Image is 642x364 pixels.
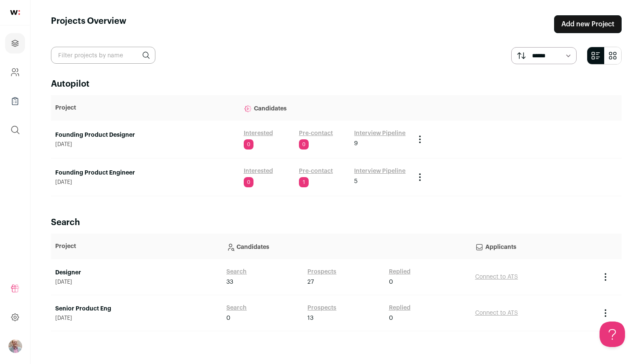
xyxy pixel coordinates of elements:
[51,15,127,33] h1: Projects Overview
[389,278,393,286] span: 0
[55,315,218,322] span: [DATE]
[307,314,313,322] span: 13
[244,129,273,138] a: Interested
[389,268,411,276] a: Replied
[475,274,518,280] a: Connect to ATS
[5,91,25,111] a: Company Lists
[55,131,235,139] a: Founding Product Designer
[475,310,518,316] a: Connect to ATS
[244,177,253,187] span: 0
[226,238,467,255] p: Candidates
[226,304,247,312] a: Search
[354,139,358,148] span: 9
[354,167,405,175] a: Interview Pipeline
[51,47,155,64] input: Filter projects by name
[55,268,218,277] a: Designer
[389,314,393,322] span: 0
[5,62,25,82] a: Company and ATS Settings
[354,177,358,186] span: 5
[51,217,622,229] h2: Search
[415,134,425,144] button: Project Actions
[8,339,22,353] button: Open dropdown
[55,141,235,148] span: [DATE]
[554,15,622,33] a: Add new Project
[307,304,336,312] a: Prospects
[299,177,309,187] span: 1
[55,305,218,313] a: Senior Product Eng
[5,33,25,54] a: Projects
[226,268,247,276] a: Search
[51,78,622,90] h2: Autopilot
[307,278,314,286] span: 27
[299,129,333,138] a: Pre-contact
[244,139,253,150] span: 0
[244,99,406,116] p: Candidates
[55,169,235,177] a: Founding Product Engineer
[55,242,218,251] p: Project
[10,10,20,15] img: wellfound-shorthand-0d5821cbd27db2630d0214b213865d53afaa358527fdda9d0ea32b1df1b89c2c.svg
[600,272,611,282] button: Project Actions
[600,308,611,318] button: Project Actions
[299,167,333,175] a: Pre-contact
[226,314,231,322] span: 0
[475,238,592,255] p: Applicants
[55,104,235,112] p: Project
[389,304,411,312] a: Replied
[354,129,405,138] a: Interview Pipeline
[307,268,336,276] a: Prospects
[55,179,235,186] span: [DATE]
[226,278,233,286] span: 33
[55,279,218,285] span: [DATE]
[415,172,425,182] button: Project Actions
[600,322,625,347] iframe: Help Scout Beacon - Open
[244,167,273,175] a: Interested
[8,339,22,353] img: 190284-medium_jpg
[299,139,309,150] span: 0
